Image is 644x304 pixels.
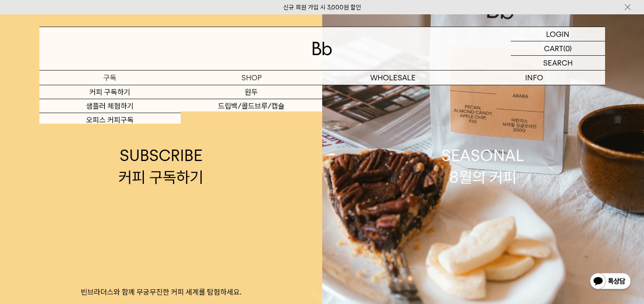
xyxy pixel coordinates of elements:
a: 커피 구독하기 [39,85,181,99]
a: 구독 [39,70,181,85]
p: (0) [563,41,572,55]
p: WHOLESALE [322,70,464,85]
a: 오피스 커피구독 [39,113,181,127]
a: 샘플러 체험하기 [39,99,181,113]
a: 드립백/콜드브루/캡슐 [181,99,322,113]
div: SEASONAL 8월의 커피 [441,145,524,188]
img: 로고 [312,42,332,55]
p: SEARCH [543,56,573,70]
a: 원두 [181,85,322,99]
a: 신규 회원 가입 시 3,000원 할인 [283,4,361,11]
a: LOGIN [511,27,605,41]
a: CART (0) [511,41,605,56]
a: SHOP [181,70,322,85]
p: INFO [464,70,605,85]
div: SUBSCRIBE 커피 구독하기 [118,145,203,188]
img: 카카오톡 채널 1:1 채팅 버튼 [589,272,632,292]
p: LOGIN [546,27,569,41]
p: CART [544,41,563,55]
